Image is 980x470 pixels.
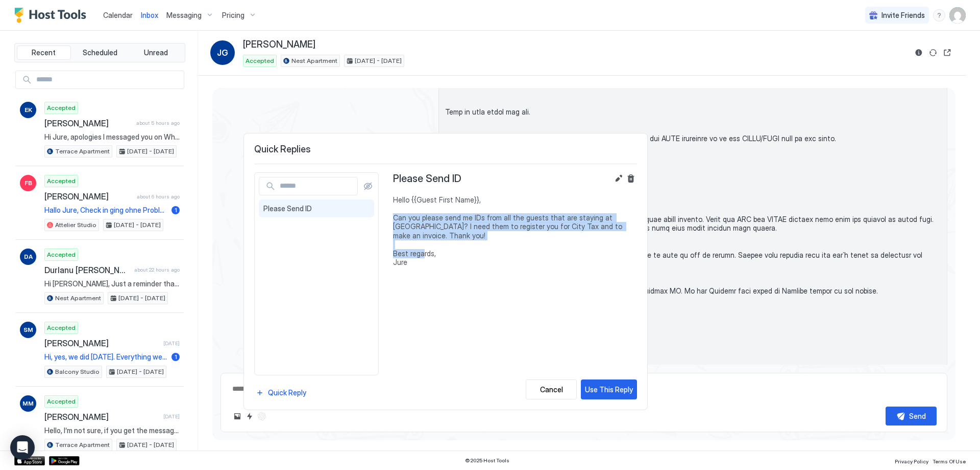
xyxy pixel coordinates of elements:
[585,384,633,395] div: Use This Reply
[581,379,637,399] button: Use This Reply
[393,172,461,185] span: Please Send ID
[254,386,308,399] button: Quick Reply
[526,379,577,399] button: Cancel
[268,387,306,398] div: Quick Reply
[625,172,637,185] button: Delete
[276,177,357,195] input: Input Field
[10,435,35,460] div: Open Intercom Messenger
[393,195,637,267] span: Hello {{Guest First Name}}, Can you please send me IDs from all the guests that are staying at [G...
[362,180,374,192] button: Show all quick replies
[263,204,370,213] span: Please Send ID
[612,172,625,185] button: Edit
[254,144,637,155] span: Quick Replies
[540,384,563,395] div: Cancel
